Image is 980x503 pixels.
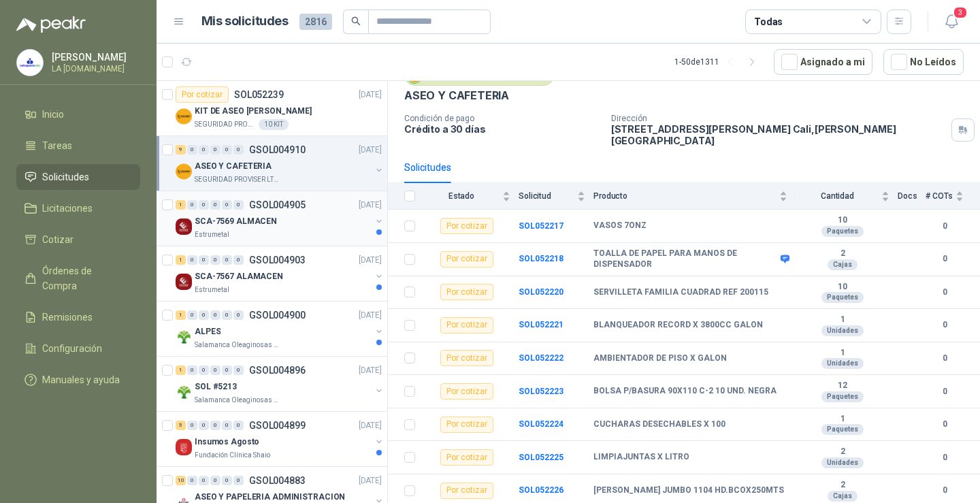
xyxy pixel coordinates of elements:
b: TOALLA DE PAPEL PARA MANOS DE DISPENSADOR [593,248,777,270]
span: search [351,16,361,26]
th: Docs [898,183,926,210]
span: Configuración [42,341,102,356]
div: 0 [187,310,197,320]
div: Por cotizar [440,449,493,466]
img: Company Logo [176,439,192,455]
p: SEGURIDAD PROVISER LTDA [195,119,256,130]
div: 10 KIT [259,119,289,130]
p: SEGURIDAD PROVISER LTDA [195,174,280,185]
button: Asignado a mi [774,49,872,75]
a: Licitaciones [16,195,140,221]
div: 0 [222,476,232,485]
b: SOL052218 [519,254,563,263]
div: 0 [233,200,244,210]
img: Company Logo [176,108,192,125]
a: SOL052226 [519,485,563,495]
span: Remisiones [42,310,93,325]
span: Producto [593,191,777,201]
b: SOL052223 [519,387,563,396]
div: 0 [199,476,209,485]
div: 0 [210,255,220,265]
div: 0 [187,200,197,210]
a: 1 0 0 0 0 0 GSOL004903[DATE] Company LogoSCA-7567 ALAMACENEstrumetal [176,252,385,295]
a: 5 0 0 0 0 0 GSOL004899[DATE] Company LogoInsumos AgostoFundación Clínica Shaio [176,417,385,461]
div: 0 [199,421,209,430]
p: Salamanca Oleaginosas SAS [195,340,280,351]
div: Unidades [821,457,864,468]
img: Logo peakr [16,16,86,33]
img: Company Logo [176,384,192,400]
p: Condición de pago [404,114,600,123]
a: 1 0 0 0 0 0 GSOL004900[DATE] Company LogoALPESSalamanca Oleaginosas SAS [176,307,385,351]
span: Cantidad [796,191,879,201]
a: 1 0 0 0 0 0 GSOL004896[DATE] Company LogoSOL #5213Salamanca Oleaginosas SAS [176,362,385,406]
b: VASOS 7ONZ [593,221,647,231]
div: 0 [199,255,209,265]
div: 0 [199,145,209,155]
a: SOL052221 [519,320,563,329]
p: [DATE] [359,254,382,267]
span: Solicitudes [42,169,89,184]
p: Crédito a 30 días [404,123,600,135]
b: 0 [926,220,964,233]
img: Company Logo [176,163,192,180]
div: 0 [222,310,232,320]
b: 0 [926,286,964,299]
a: Solicitudes [16,164,140,190]
div: 0 [233,366,244,375]
p: [DATE] [359,144,382,157]
a: SOL052224 [519,419,563,429]
span: # COTs [926,191,953,201]
a: Remisiones [16,304,140,330]
div: 1 [176,200,186,210]
div: 0 [187,145,197,155]
div: 0 [222,366,232,375]
p: GSOL004899 [249,421,306,430]
div: Por cotizar [440,284,493,300]
div: 10 [176,476,186,485]
b: 0 [926,418,964,431]
div: Paquetes [821,292,864,303]
a: SOL052220 [519,287,563,297]
span: 3 [953,6,968,19]
img: Company Logo [176,218,192,235]
div: Por cotizar [440,350,493,366]
p: [DATE] [359,309,382,322]
p: KIT DE ASEO [PERSON_NAME] [195,105,312,118]
b: BOLSA P/BASURA 90X110 C-2 10 UND. NEGRA [593,386,777,397]
div: 0 [210,421,220,430]
div: 0 [210,200,220,210]
div: Paquetes [821,226,864,237]
p: GSOL004883 [249,476,306,485]
th: Cantidad [796,183,898,210]
span: Solicitud [519,191,574,201]
b: 1 [796,348,889,359]
span: Inicio [42,107,64,122]
div: Paquetes [821,391,864,402]
p: Insumos Agosto [195,436,259,449]
div: 0 [210,145,220,155]
p: Estrumetal [195,229,229,240]
b: 10 [796,282,889,293]
p: [PERSON_NAME] [52,52,137,62]
span: 2816 [299,14,332,30]
div: Solicitudes [404,160,451,175]
span: Estado [423,191,500,201]
div: Paquetes [821,424,864,435]
a: Configuración [16,336,140,361]
button: 3 [939,10,964,34]
div: Por cotizar [440,383,493,400]
a: SOL052222 [519,353,563,363]
span: Cotizar [42,232,73,247]
div: 0 [187,255,197,265]
a: SOL052217 [519,221,563,231]
div: 5 [176,421,186,430]
div: 0 [222,255,232,265]
b: 0 [926,253,964,265]
div: 1 [176,255,186,265]
div: 0 [233,255,244,265]
p: [DATE] [359,364,382,377]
